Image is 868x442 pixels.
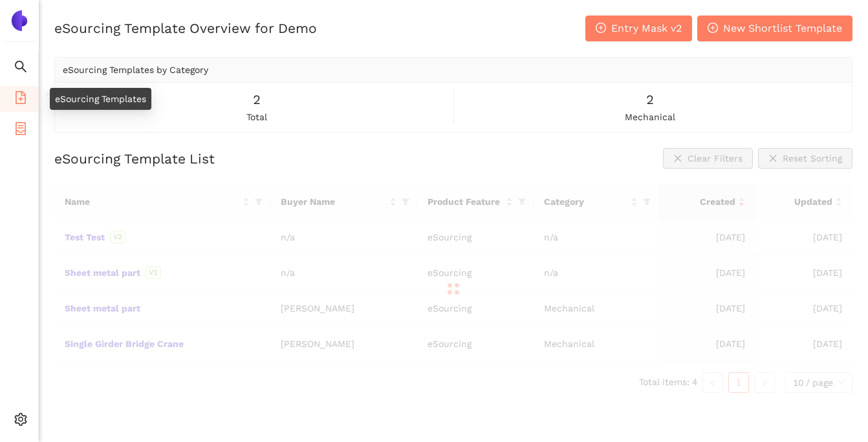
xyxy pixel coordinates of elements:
div: eSourcing Templates [50,88,151,110]
h2: eSourcing Template Overview for Demo [54,19,317,37]
span: search [14,56,27,81]
button: closeClear Filters [663,148,753,169]
span: setting [14,408,27,434]
span: Entry Mask v2 [611,20,682,36]
img: Logo [9,10,30,31]
span: 2 [646,90,654,110]
span: eSourcing Templates by Category [63,65,208,75]
button: plus-circleNew Shortlist Template [697,16,852,41]
h2: eSourcing Template List [54,149,215,168]
span: New Shortlist Template [723,20,842,36]
button: plus-circleEntry Mask v2 [585,16,692,41]
span: plus-circle [708,23,718,35]
span: total [246,110,267,124]
span: plus-circle [596,23,606,35]
span: mechanical [625,110,675,124]
button: closeReset Sorting [758,148,852,169]
span: container [14,118,27,143]
span: 2 [253,90,261,110]
span: file-add [14,87,27,112]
